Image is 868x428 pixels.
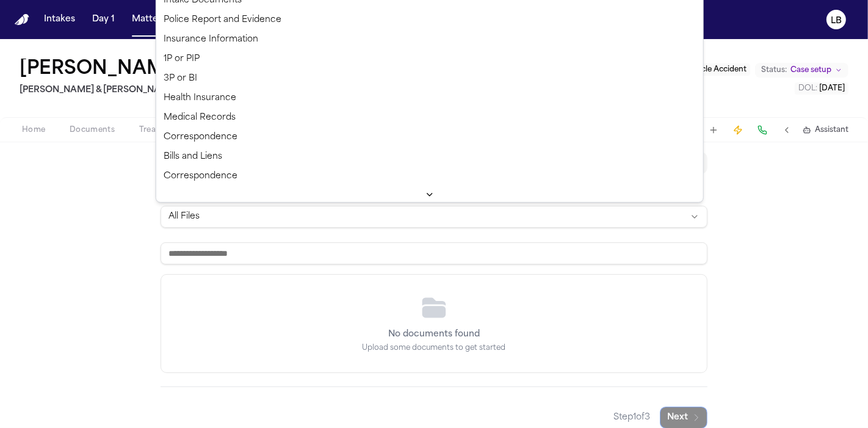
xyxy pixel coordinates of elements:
[164,92,236,104] span: Health Insurance
[164,131,237,143] span: Correspondence
[164,151,222,163] span: Bills and Liens
[164,170,237,183] span: Correspondence
[164,53,200,65] span: 1P or PIP
[164,14,281,26] span: Police Report and Evidence
[164,73,197,85] span: 3P or BI
[164,34,258,46] span: Insurance Information
[164,112,236,124] span: Medical Records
